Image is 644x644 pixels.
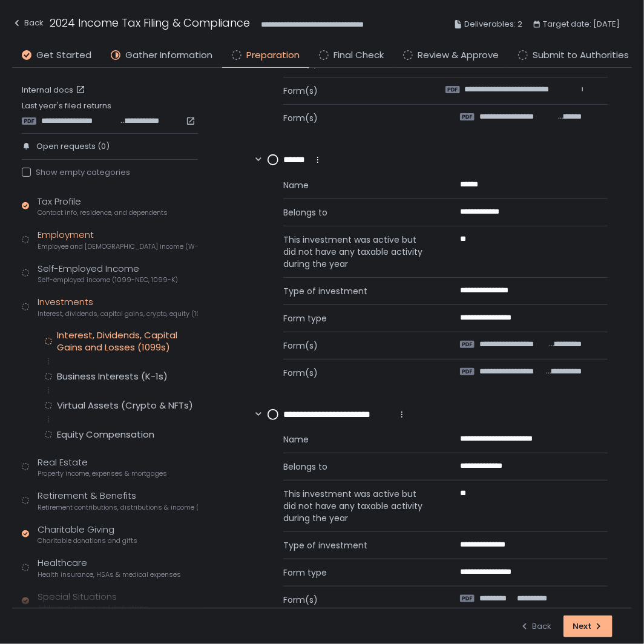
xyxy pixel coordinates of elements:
span: Form type [283,567,431,579]
span: Employee and [DEMOGRAPHIC_DATA] income (W-2s) [38,242,198,251]
span: Belongs to [283,461,431,473]
span: Charitable donations and gifts [38,536,137,545]
a: Internal docs [22,85,88,96]
button: Back [520,616,551,637]
span: Review & Approve [418,48,499,62]
span: Preparation [246,48,300,62]
div: Business Interests (K-1s) [57,370,168,383]
span: Final Check [333,48,384,62]
span: Form type [283,312,431,324]
div: Charitable Giving [38,523,137,546]
div: Back [520,621,551,632]
div: Interest, Dividends, Capital Gains and Losses (1099s) [57,329,198,353]
h1: 2024 Income Tax Filing & Compliance [50,15,250,31]
div: Next [573,621,603,632]
span: Form(s) [283,367,431,379]
span: Contact info, residence, and dependents [38,208,168,217]
div: Investments [38,295,198,318]
span: Belongs to [283,206,431,218]
div: Self-Employed Income [38,262,178,285]
span: Open requests (0) [36,141,110,152]
div: Equity Compensation [57,429,154,441]
span: Self-employed income (1099-NEC, 1099-K) [38,275,178,284]
span: Form(s) [283,340,431,352]
button: Next [563,616,613,637]
div: Tax Profile [38,195,168,218]
span: Deliverables: 2 [464,17,522,31]
span: Target date: [DATE] [543,17,620,31]
span: Additional income and deductions [38,603,148,613]
span: Type of investment [283,285,431,297]
div: Real Estate [38,456,167,479]
span: Form(s) [283,594,431,606]
div: Healthcare [38,556,181,579]
span: Submit to Authorities [533,48,629,62]
span: Name [283,433,431,445]
span: Get Started [36,48,91,62]
span: Health insurance, HSAs & medical expenses [38,570,181,579]
span: Name [283,179,431,191]
div: Virtual Assets (Crypto & NFTs) [57,399,193,412]
div: Retirement & Benefits [38,489,198,512]
span: Gather Information [125,48,212,62]
span: This investment was active but did not have any taxable activity during the year [283,488,431,524]
span: This investment was active but did not have any taxable activity during the year [283,234,431,270]
div: Back [12,16,44,30]
span: Interest, dividends, capital gains, crypto, equity (1099s, K-1s) [38,309,198,318]
div: Employment [38,228,198,251]
div: Special Situations [38,590,148,613]
span: Form(s) [283,112,431,124]
div: Last year's filed returns [22,100,198,126]
span: Retirement contributions, distributions & income (1099-R, 5498) [38,503,198,512]
button: Back [12,15,44,34]
span: Form(s) [283,85,416,97]
span: Property income, expenses & mortgages [38,469,167,478]
span: Type of investment [283,539,431,551]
